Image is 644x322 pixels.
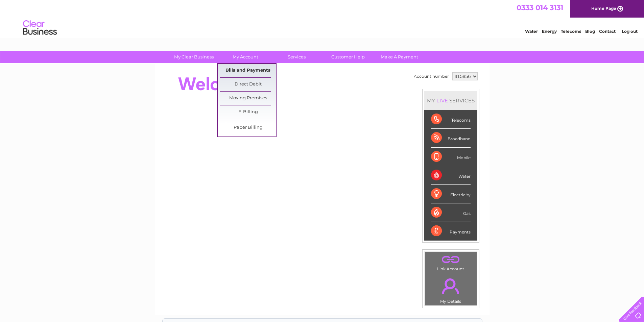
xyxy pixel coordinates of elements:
[431,148,471,166] div: Mobile
[217,51,273,63] a: My Account
[517,3,563,12] a: 0333 014 3131
[220,78,276,91] a: Direct Debit
[23,18,57,38] img: logo.png
[166,51,222,63] a: My Clear Business
[269,51,325,63] a: Services
[561,29,581,34] a: Telecoms
[220,105,276,119] a: E-Billing
[431,129,471,147] div: Broadband
[320,51,376,63] a: Customer Help
[435,97,449,104] div: LIVE
[427,274,475,298] a: .
[431,222,471,240] div: Payments
[425,252,477,273] td: Link Account
[585,29,595,34] a: Blog
[220,121,276,134] a: Paper Billing
[542,29,557,34] a: Energy
[424,91,477,110] div: MY SERVICES
[431,110,471,129] div: Telecoms
[599,29,616,34] a: Contact
[431,166,471,185] div: Water
[412,71,451,82] td: Account number
[525,29,538,34] a: Water
[163,4,482,33] div: Clear Business is a trading name of Verastar Limited (registered in [GEOGRAPHIC_DATA] No. 3667643...
[431,185,471,203] div: Electricity
[431,203,471,222] div: Gas
[425,273,477,306] td: My Details
[622,29,638,34] a: Log out
[427,254,475,266] a: .
[372,51,427,63] a: Make A Payment
[220,92,276,105] a: Moving Premises
[220,64,276,77] a: Bills and Payments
